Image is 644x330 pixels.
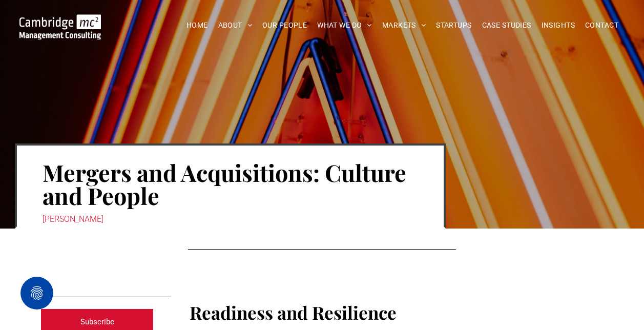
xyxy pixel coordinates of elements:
a: CONTACT [580,17,624,33]
div: [PERSON_NAME] [43,212,418,226]
img: Go to Homepage [19,14,101,39]
a: STARTUPS [431,17,476,33]
a: HOME [181,17,213,33]
span: Readiness and Resilience [190,300,397,324]
a: Your Business Transformed | Cambridge Management Consulting [19,16,101,27]
a: MARKETS [377,17,431,33]
h1: Mergers and Acquisitions: Culture and People [43,160,418,208]
a: ABOUT [213,17,258,33]
a: CASE STUDIES [477,17,536,33]
a: INSIGHTS [536,17,580,33]
a: WHAT WE DO [312,17,377,33]
a: OUR PEOPLE [257,17,312,33]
